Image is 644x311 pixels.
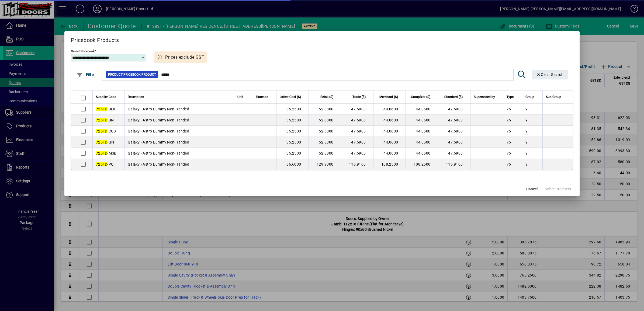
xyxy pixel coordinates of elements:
[96,129,116,133] span: -CCB
[128,129,189,133] span: Galaxy - Astro Dummy Non-Handed
[438,104,470,115] td: 47.5900
[96,151,116,155] span: -MSB
[309,137,341,148] td: 52.8800
[286,118,301,122] span: 35.2500
[256,94,268,100] span: Barcode
[96,118,107,122] em: 7251D
[523,184,541,194] button: Cancel
[525,162,528,166] span: 9
[96,162,107,166] em: 7251D
[128,140,189,144] span: Galaxy - Astro Dummy Non-Handed
[309,159,341,170] td: 129.9000
[525,94,539,100] div: Group
[406,115,438,126] td: 44.0600
[546,94,561,100] span: Sub Group
[309,104,341,115] td: 52.8800
[71,49,95,53] mat-label: Select Pricebook
[406,137,438,148] td: 44.0600
[525,107,528,111] span: 9
[406,104,438,115] td: 44.0600
[96,94,116,100] span: Supplier Code
[373,104,406,115] td: 44.0600
[474,94,500,100] div: Superseded by
[96,140,114,144] span: -GN
[280,94,301,100] span: Latest Cost ($)
[507,162,511,166] span: 75
[438,159,470,170] td: 116.9100
[406,126,438,137] td: 44.0600
[379,94,398,100] span: Merchant ($)
[341,126,373,137] td: 47.5900
[286,107,301,111] span: 35.2500
[286,140,301,144] span: 35.2500
[341,159,373,170] td: 116.9100
[96,107,116,111] span: -BLK
[525,118,528,122] span: 9
[165,54,204,61] span: Prices exclude GST
[128,118,189,122] span: Galaxy - Astro Dummy Non-Handed
[438,148,470,159] td: 47.5900
[507,107,511,111] span: 75
[341,148,373,159] td: 47.5900
[341,115,373,126] td: 47.5900
[96,140,107,144] em: 7251D
[77,72,95,77] span: Filter
[108,72,156,77] span: Product Pricebook Product
[526,186,538,192] span: Cancel
[286,151,301,155] span: 35.2500
[373,126,406,137] td: 44.0600
[444,94,463,100] span: Standard ($)
[96,151,107,155] em: 7251D
[507,140,511,144] span: 75
[507,151,511,155] span: 75
[438,126,470,137] td: 47.5900
[438,115,470,126] td: 47.5900
[237,94,243,100] span: Unit
[309,148,341,159] td: 52.8800
[546,94,566,100] div: Sub Group
[128,94,231,100] div: Description
[96,118,114,122] span: -BN
[237,94,250,100] div: Unit
[128,107,189,111] span: Galaxy - Astro Dummy Non-Handed
[411,94,430,100] span: GroupBldr ($)
[96,107,107,111] em: 7251D
[507,94,519,100] div: Type
[373,148,406,159] td: 44.0600
[474,94,495,100] span: Superseded by
[309,115,341,126] td: 52.8800
[525,140,528,144] span: 9
[525,129,528,133] span: 9
[373,137,406,148] td: 44.0600
[406,159,438,170] td: 108.2500
[532,70,568,79] button: Clear
[96,94,121,100] div: Supplier Code
[525,151,528,155] span: 9
[286,129,301,133] span: 35.2500
[507,129,511,133] span: 75
[280,94,306,100] div: Latest Cost ($)
[352,94,366,100] span: Trade ($)
[256,94,273,100] div: Barcode
[507,94,514,100] span: Type
[128,151,189,155] span: Galaxy - Astro Dummy Non-Handed
[75,70,96,79] button: Filter
[286,162,301,166] span: 86.6000
[525,94,534,100] span: Group
[373,115,406,126] td: 44.0600
[341,137,373,148] td: 47.5900
[341,104,373,115] td: 47.5900
[64,31,580,47] h2: Pricebook Products
[309,126,341,137] td: 52.8800
[96,162,113,166] span: -PC
[128,162,189,166] span: Galaxy - Astro Dummy Non-Handed
[96,129,107,133] em: 7251D
[373,159,406,170] td: 108.2500
[406,148,438,159] td: 44.0600
[507,118,511,122] span: 75
[536,72,564,77] span: Clear Search
[128,94,144,100] span: Description
[320,94,333,100] span: Retail ($)
[438,137,470,148] td: 47.5900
